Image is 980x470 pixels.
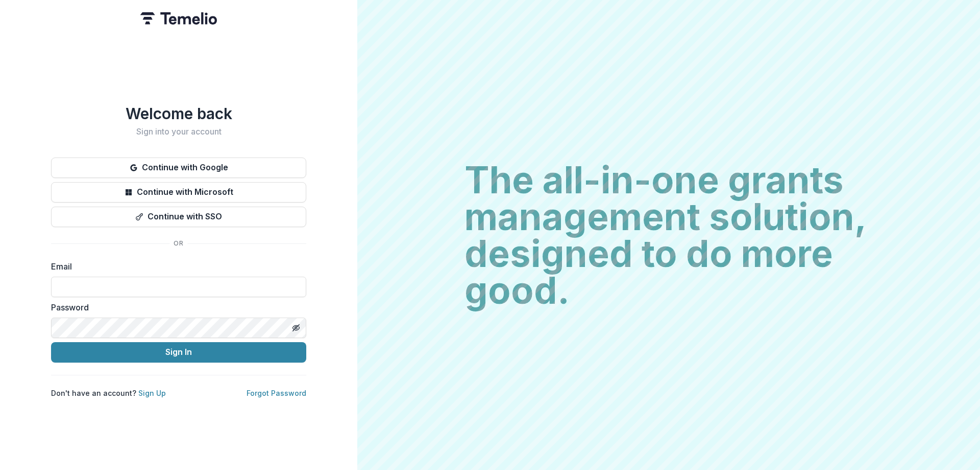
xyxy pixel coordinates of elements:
p: Don't have an account? [51,388,166,398]
button: Continue with SSO [51,207,306,227]
h1: Welcome back [51,104,306,123]
a: Sign Up [138,389,166,397]
button: Continue with Microsoft [51,182,306,203]
button: Sign In [51,342,306,363]
label: Password [51,301,300,314]
h2: Sign into your account [51,127,306,137]
label: Email [51,260,300,273]
a: Forgot Password [247,389,306,397]
button: Continue with Google [51,158,306,178]
button: Toggle password visibility [288,320,304,336]
img: Temelio [140,12,217,25]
